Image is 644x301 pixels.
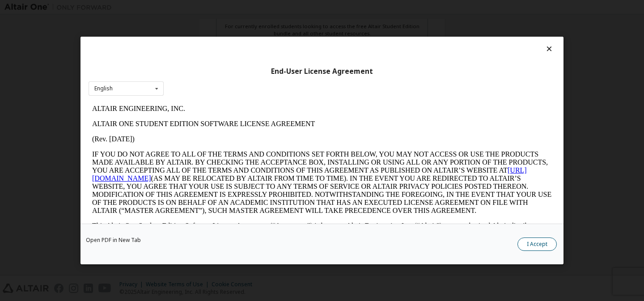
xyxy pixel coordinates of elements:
[4,65,438,81] a: [URL][DOMAIN_NAME]
[4,4,463,12] p: ALTAIR ENGINEERING, INC.
[517,237,557,251] button: I Accept
[86,237,141,243] a: Open PDF in New Tab
[89,67,555,76] div: End-User License Agreement
[4,19,463,27] p: ALTAIR ONE STUDENT EDITION SOFTWARE LICENSE AGREEMENT
[4,49,463,114] p: IF YOU DO NOT AGREE TO ALL OF THE TERMS AND CONDITIONS SET FORTH BELOW, YOU MAY NOT ACCESS OR USE...
[4,34,463,42] p: (Rev. [DATE])
[4,121,463,153] p: This Altair One Student Edition Software License Agreement (“Agreement”) is between Altair Engine...
[94,86,113,91] div: English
